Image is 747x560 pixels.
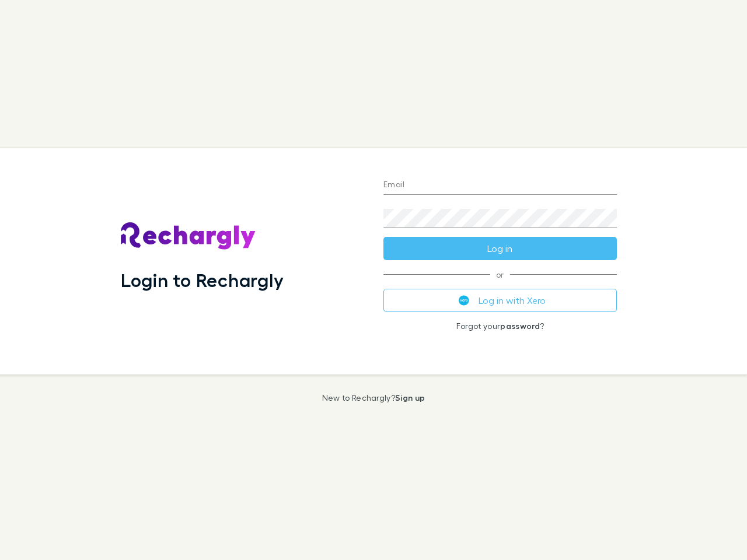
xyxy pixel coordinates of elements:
p: Forgot your ? [383,321,617,331]
p: New to Rechargly? [322,393,425,402]
button: Log in [383,237,617,260]
h1: Login to Rechargly [121,269,284,291]
img: Rechargly's Logo [121,222,256,250]
img: Xero's logo [459,295,469,306]
button: Log in with Xero [383,289,617,312]
a: password [500,321,540,331]
span: or [383,274,617,275]
a: Sign up [395,393,425,402]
